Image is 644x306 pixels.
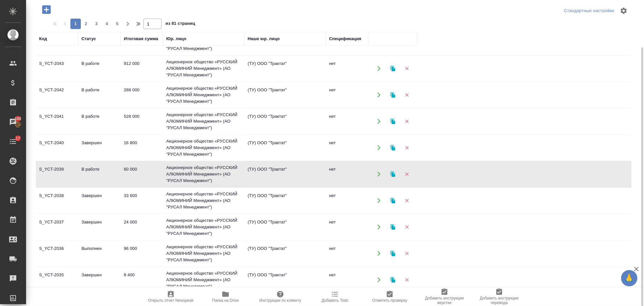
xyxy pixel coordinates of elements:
[248,36,280,42] div: Наше юр. лицо
[121,84,163,106] td: 288 000
[121,268,163,291] td: 8 400
[372,115,386,128] button: Открыть
[386,194,400,207] button: Клонировать
[163,240,244,267] td: Акционерное общество «РУССКИЙ АЛЮМИНИЙ Менеджмент» (АО "РУСАЛ Менеджмент")
[102,21,112,27] span: 4
[322,298,348,303] span: Добавить Todo
[91,19,102,29] button: 3
[78,84,121,106] td: В работе
[36,189,78,212] td: S_YCT-2038
[121,57,163,80] td: 912 000
[163,55,244,82] td: Акционерное общество «РУССКИЙ АЛЮМИНИЙ Менеджмент» (АО "РУСАЛ Менеджмент")
[121,216,163,238] td: 24 000
[400,273,414,287] button: Удалить
[36,163,78,186] td: S_YCT-2039
[386,88,400,102] button: Клонировать
[121,242,163,265] td: 96 000
[212,298,239,303] span: Папка на Drive
[163,108,244,134] td: Акционерное общество «РУССКИЙ АЛЮМИНИЙ Менеджмент» (АО "РУСАЛ Менеджмент")
[78,136,121,159] td: Завершен
[372,298,407,303] span: Отметить проверку
[78,163,121,186] td: В работе
[386,273,400,287] button: Клонировать
[81,19,91,29] button: 2
[166,20,195,29] span: из 81 страниц
[621,270,637,286] button: 🙏
[163,267,244,293] td: Акционерное общество «РУССКИЙ АЛЮМИНИЙ Менеджмент» (АО "РУСАЛ Менеджмент")
[121,189,163,212] td: 33 600
[78,242,121,265] td: Выполнен
[244,216,326,238] td: (ТУ) ООО "Трактат"
[400,168,414,181] button: Удалить
[386,62,400,75] button: Клонировать
[198,288,253,306] button: Папка на Drive
[36,110,78,133] td: S_YCT-2041
[36,242,78,265] td: S_YCT-2036
[121,136,163,159] td: 16 800
[2,114,24,130] a: 100
[372,88,386,102] button: Открыть
[326,163,368,186] td: нет
[39,36,47,42] div: Код
[244,57,326,80] td: (ТУ) ООО "Трактат"
[400,194,414,207] button: Удалить
[78,216,121,238] td: Завершен
[386,115,400,128] button: Клонировать
[78,110,121,133] td: В работе
[11,115,25,122] span: 100
[400,62,414,75] button: Удалить
[102,19,112,29] button: 4
[329,36,361,42] div: Спецификация
[244,163,326,186] td: (ТУ) ООО "Трактат"
[36,57,78,80] td: S_YCT-2043
[400,221,414,234] button: Удалить
[386,168,400,181] button: Клонировать
[163,214,244,240] td: Акционерное общество «РУССКИЙ АЛЮМИНИЙ Менеджмент» (АО "РУСАЛ Менеджмент")
[326,110,368,133] td: нет
[143,288,198,306] button: Открыть отчет Newspeak
[81,36,96,42] div: Статус
[36,136,78,159] td: S_YCT-2040
[36,268,78,291] td: S_YCT-2035
[166,36,186,42] div: Юр. лицо
[372,194,386,207] button: Открыть
[244,189,326,212] td: (ТУ) ООО "Трактат"
[244,84,326,106] td: (ТУ) ООО "Трактат"
[308,288,362,306] button: Добавить Todo
[163,188,244,214] td: Акционерное общество «РУССКИЙ АЛЮМИНИЙ Менеджмент» (АО "РУСАЛ Менеджмент")
[163,82,244,108] td: Акционерное общество «РУССКИЙ АЛЮМИНИЙ Менеджмент» (АО "РУСАЛ Менеджмент")
[36,84,78,106] td: S_YCT-2042
[91,21,102,27] span: 3
[112,21,123,27] span: 5
[400,88,414,102] button: Удалить
[36,216,78,238] td: S_YCT-2037
[472,288,527,306] button: Добавить инструкции перевода
[476,296,523,305] span: Добавить инструкции перевода
[81,21,91,27] span: 2
[372,62,386,75] button: Открыть
[12,135,24,142] span: 17
[78,189,121,212] td: Завершен
[326,84,368,106] td: нет
[124,36,158,42] div: Итоговая сумма
[386,141,400,155] button: Клонировать
[372,141,386,155] button: Открыть
[121,163,163,186] td: 60 000
[163,161,244,187] td: Акционерное общество «РУССКИЙ АЛЮМИНИЙ Менеджмент» (АО "РУСАЛ Менеджмент")
[244,242,326,265] td: (ТУ) ООО "Трактат"
[372,247,386,260] button: Открыть
[121,110,163,133] td: 528 000
[326,216,368,238] td: нет
[112,19,123,29] button: 5
[2,133,24,150] a: 17
[386,247,400,260] button: Клонировать
[326,57,368,80] td: нет
[616,3,632,19] span: Настроить таблицу
[78,57,121,80] td: В работе
[163,135,244,161] td: Акционерное общество «РУССКИЙ АЛЮМИНИЙ Менеджмент» (АО "РУСАЛ Менеджмент")
[400,141,414,155] button: Удалить
[244,268,326,291] td: (ТУ) ООО "Трактат"
[386,221,400,234] button: Клонировать
[563,6,616,16] div: split button
[417,288,472,306] button: Добавить инструкции верстки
